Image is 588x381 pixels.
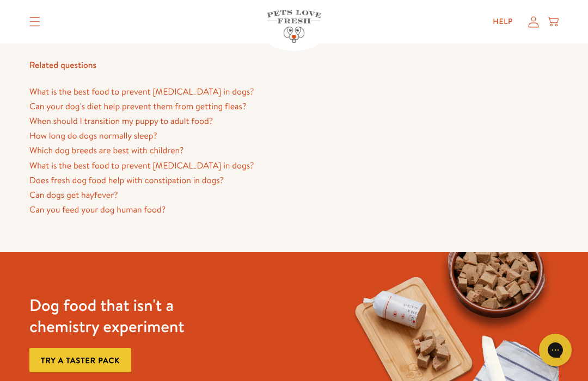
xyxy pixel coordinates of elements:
[29,145,183,157] a: Which dog breeds are best with children?
[29,130,157,142] a: How long do dogs normally sleep?
[29,348,131,372] a: Try a taster pack
[29,101,246,113] a: Can your dog's diet help prevent them from getting fleas?
[29,189,118,201] a: Can dogs get hayfever?
[534,330,577,370] iframe: Gorgias live chat messenger
[29,160,254,172] a: What is the best food to prevent [MEDICAL_DATA] in dogs?
[29,86,254,98] a: What is the best food to prevent [MEDICAL_DATA] in dogs?
[484,11,522,33] a: Help
[21,8,49,35] summary: Translation missing: en.sections.header.menu
[29,58,552,73] h4: Related questions
[29,174,224,186] a: Does fresh dog food help with constipation in dogs?
[29,295,245,337] h3: Dog food that isn't a chemistry experiment
[29,115,213,127] a: When should I transition my puppy to adult food?
[267,10,321,43] img: Pets Love Fresh
[29,204,166,216] a: Can you feed your dog human food?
